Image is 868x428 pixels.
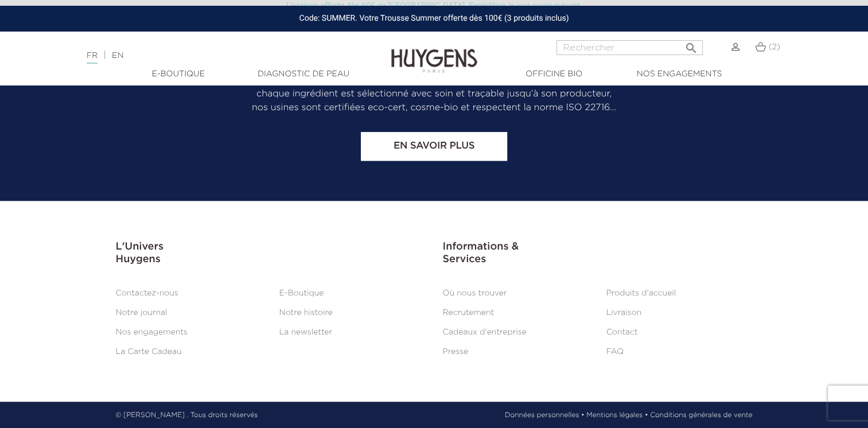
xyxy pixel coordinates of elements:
p: chaque ingrédient est sélectionné avec soin et traçable jusqu’à son producteur, [116,87,753,101]
a: Où nous trouver [443,289,507,297]
a: Presse [443,348,469,356]
a: Livraison [606,309,642,317]
a: En savoir plus [361,132,507,161]
p: © [PERSON_NAME] . Tous droits réservés [116,410,258,421]
img: Huygens [391,30,477,75]
a: Nos engagements [622,68,737,80]
a: Diagnostic de peau [246,68,361,80]
a: La newsletter [279,328,333,336]
a: Produits d'accueil [606,289,676,297]
button:  [681,37,702,52]
div: | [81,49,353,63]
a: Contactez-nous [116,289,178,297]
span: (2) [769,43,780,51]
input: Rechercher [556,40,703,55]
a: Données personnelles • [505,410,585,421]
a: FR [87,52,98,64]
h3: L'Univers Huygens [116,241,426,266]
i:  [684,38,698,52]
a: FAQ [606,348,624,356]
a: Notre journal [116,309,168,317]
a: Conditions générales de vente [650,410,752,421]
a: Mentions légales • [586,410,648,421]
a: EN [112,52,123,60]
a: Recrutement [443,309,495,317]
a: La Carte Cadeau [116,348,182,356]
a: Cadeaux d'entreprise [443,328,527,336]
a: Nos engagements [116,328,188,336]
a: E-Boutique [279,289,324,297]
a: Officine Bio [497,68,612,80]
a: E-Boutique [121,68,236,80]
h3: Informations & Services [443,241,753,266]
p: nos usines sont certifiées eco-cert, cosme-bio et respectent la norme ISO 22716… [116,101,753,115]
a: (2) [755,42,780,52]
a: Notre histoire [279,309,333,317]
a: Contact [606,328,638,336]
